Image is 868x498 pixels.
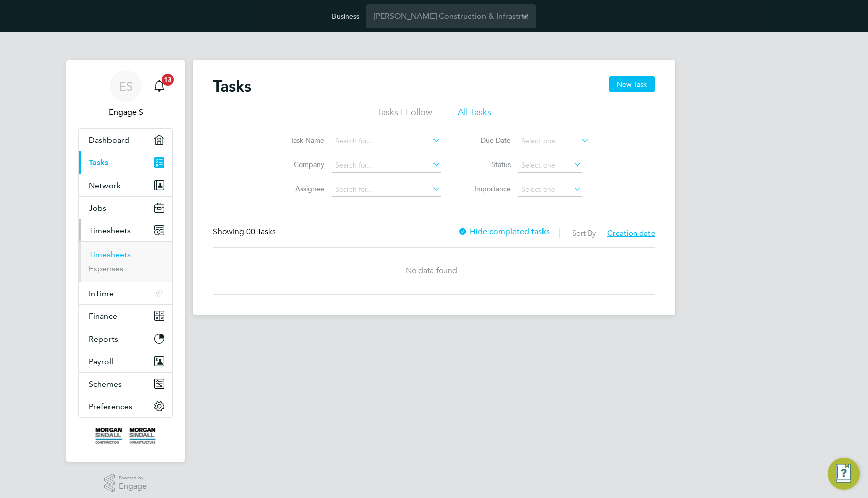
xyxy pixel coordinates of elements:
button: Network [79,174,172,196]
div: No data found [213,266,650,276]
label: Sort By [572,228,596,238]
a: ESEngage S [78,70,173,118]
span: Reports [89,334,118,344]
input: Select one [518,158,582,173]
span: 00 Tasks [246,227,276,237]
div: Showing [213,227,278,237]
span: Engage [119,482,147,491]
span: Dashboard [89,135,129,145]
a: Tasks [79,151,172,174]
a: Dashboard [79,129,172,151]
button: Preferences [79,395,172,417]
button: New Task [609,76,655,92]
span: InTime [89,289,114,298]
input: Select one [518,134,589,148]
span: Preferences [89,402,132,411]
span: Engage S [78,106,173,118]
input: Select one [518,183,582,197]
button: Jobs [79,197,172,219]
label: Importance [466,184,511,193]
button: Finance [79,305,172,327]
label: Business [332,12,359,21]
li: All Tasks [458,106,491,124]
button: Engage Resource Center [828,458,860,490]
label: Task Name [279,136,324,145]
label: Assignee [279,184,324,193]
li: Tasks I Follow [377,106,432,124]
span: Finance [89,311,117,321]
a: Expenses [89,264,123,273]
span: Creation date [607,228,655,238]
span: 13 [162,74,174,86]
div: Timesheets [79,241,172,282]
button: Schemes [79,373,172,395]
label: Company [279,160,324,169]
span: Schemes [89,379,122,389]
button: Payroll [79,350,172,372]
label: Due Date [466,136,511,145]
span: Jobs [89,203,106,213]
h2: Tasks [213,76,251,96]
label: Hide completed tasks [458,227,550,237]
button: InTime [79,282,172,304]
a: Timesheets [89,250,131,259]
button: Reports [79,327,172,350]
a: Powered byEngage [104,474,147,493]
input: Search for... [332,158,441,173]
nav: Main navigation [66,60,185,462]
span: Payroll [89,357,114,366]
span: ES [119,80,133,93]
span: Powered by [119,474,147,482]
span: Network [89,181,121,190]
input: Search for... [332,134,441,148]
input: Search for... [332,183,441,197]
span: Tasks [89,158,108,168]
span: Timesheets [89,226,131,235]
label: Status [466,160,511,169]
img: morgansindall-logo-retina.png [95,428,156,444]
a: 13 [149,70,169,102]
button: Timesheets [79,219,172,241]
a: Go to home page [78,428,173,444]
